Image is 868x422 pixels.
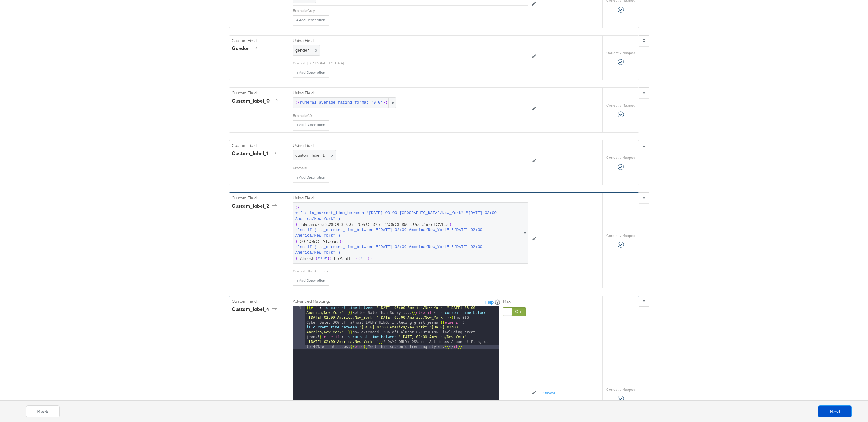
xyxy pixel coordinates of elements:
[606,155,635,160] label: Correctly Mapped
[540,388,559,398] button: Cancel
[606,233,635,238] label: Correctly Mapped
[293,306,305,349] div: 1
[293,68,329,77] button: + Add Description
[295,222,300,227] span: }}
[295,100,300,106] span: {{
[295,152,325,158] span: custom_label_1
[639,140,649,151] button: x
[639,35,649,46] button: x
[293,165,307,170] div: Example:
[643,195,645,200] strong: x
[521,203,528,264] span: x
[232,306,279,313] div: custom_label_4
[447,222,452,227] span: {{
[232,38,288,44] label: Custom Field:
[606,50,635,55] label: Correctly Mapped
[293,195,528,201] label: Using Field:
[327,256,332,261] span: }}
[818,405,852,417] button: Next
[232,90,288,96] label: Custom Field:
[232,45,259,52] div: gender
[232,143,288,148] label: Custom Field:
[503,298,526,304] label: Max:
[314,47,317,53] span: x
[639,87,649,98] button: x
[639,296,649,307] button: x
[356,256,361,261] span: {{
[26,405,60,417] button: Back
[300,100,383,106] span: numeral average_rating format='0.0'
[232,150,279,157] div: custom_label_1
[295,244,520,256] span: else if ( is_current_time_between "[DATE] 02:00 America/New_York" "[DATE] 02:00 America/New_York" )
[639,192,649,203] button: x
[293,90,528,96] label: Using Field:
[318,256,327,261] span: else
[295,205,526,261] span: Take an extra 30% Off $100+ | 25% Off $75+ | 20% Off $50+. Use Code: LOVE... 30-40% Off All Jeans...
[293,8,307,13] div: Example:
[307,61,528,66] div: [DEMOGRAPHIC_DATA]
[293,276,329,286] button: + Add Description
[643,90,645,95] strong: x
[293,269,307,274] div: Example:
[293,38,528,44] label: Using Field:
[293,61,307,66] div: Example:
[295,47,309,53] span: gender
[293,113,307,118] div: Example:
[295,239,300,244] span: }}
[340,239,344,244] span: {{
[295,227,520,239] span: else if ( is_current_time_between "[DATE] 02:00 America/New_York" "[DATE] 02:00 America/New_York" )
[313,256,318,261] span: {{
[485,299,494,305] a: Help
[643,37,645,43] strong: x
[643,142,645,148] strong: x
[293,15,329,25] button: + Add Description
[293,143,528,148] label: Using Field:
[232,195,288,201] label: Custom Field:
[307,113,528,118] div: 0.0
[307,8,528,13] div: Gray
[232,97,280,104] div: custom_label_0
[295,256,300,261] span: }}
[295,210,520,222] span: #if ( is_current_time_between "[DATE] 03:00 [GEOGRAPHIC_DATA]/New_York" "[DATE] 03:00 America/New...
[293,120,329,130] button: + Add Description
[643,298,645,304] strong: x
[307,269,528,274] div: The AE it Fits
[367,256,372,261] span: }}
[361,256,367,261] span: /if
[606,387,635,392] label: Correctly Mapped
[330,152,333,158] span: x
[606,103,635,108] label: Correctly Mapped
[232,202,279,209] div: custom_label_2
[293,173,329,182] button: + Add Description
[232,298,288,304] label: Custom Field:
[388,98,396,108] span: x
[293,298,330,304] label: Advanced Mapping:
[295,205,300,211] span: {{
[383,100,388,106] span: }}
